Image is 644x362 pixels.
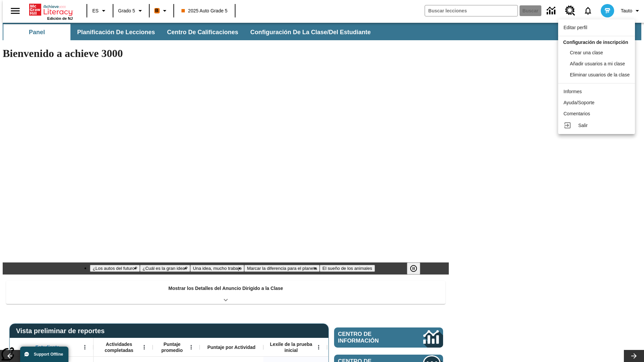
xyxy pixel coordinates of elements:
span: Crear una clase [570,50,603,55]
span: Ayuda/Soporte [563,100,594,105]
span: Añadir usuarios a mi clase [570,61,625,66]
span: Salir [578,123,588,128]
span: Comentarios [563,111,590,116]
span: Configuración de inscripción [563,40,628,45]
span: Editar perfil [563,25,587,30]
span: Eliminar usuarios de la clase [570,72,630,77]
span: Informes [563,89,582,94]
